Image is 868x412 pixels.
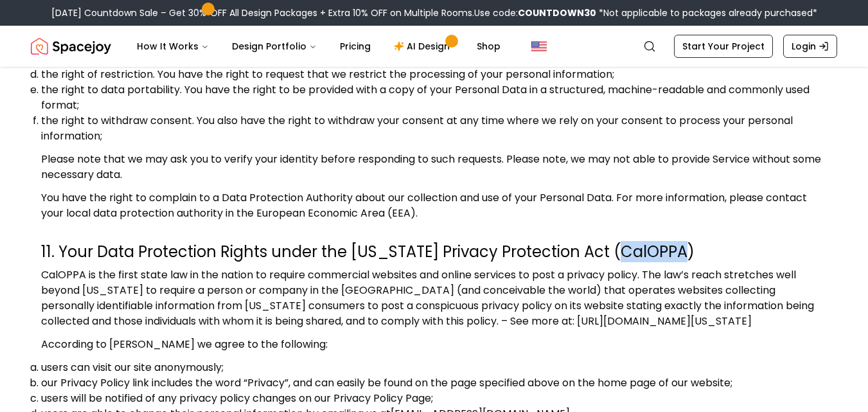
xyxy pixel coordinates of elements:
a: Pricing [330,33,381,59]
li: the right of restriction. You have the right to request that we restrict the processing of your p... [41,67,827,82]
a: Start Your Project [674,35,773,58]
nav: Main [127,33,511,59]
li: the right to withdraw consent. You also have the right to withdraw your consent at any time where... [41,113,827,144]
p: According to [PERSON_NAME] we agree to the following: [41,337,827,352]
p: Please note that we may ask you to verify your identity before responding to such requests. Pleas... [41,152,827,183]
nav: Global [31,26,837,67]
a: Spacejoy [31,33,111,59]
p: CalOPPA is the first state law in the nation to require commercial websites and online services t... [41,267,827,329]
li: the right to data portability. You have the right to be provided with a copy of your Personal Dat... [41,82,827,113]
div: [DATE] Countdown Sale – Get 30% OFF All Design Packages + Extra 10% OFF on Multiple Rooms. [51,6,817,19]
a: AI Design [384,33,464,59]
li: users will be notified of any privacy policy changes on our Privacy Policy Page; [41,391,827,406]
button: How It Works [127,33,219,59]
span: Use code: [474,6,596,19]
li: our Privacy Policy link includes the word “Privacy”, and can easily be found on the page specifie... [41,375,827,391]
p: You have the right to complain to a Data Protection Authority about our collection and use of you... [41,190,827,221]
button: Design Portfolio [222,33,327,59]
h2: 11. Your Data Protection Rights under the [US_STATE] Privacy Protection Act (CalOPPA) [41,242,827,262]
a: Shop [466,33,511,59]
span: *Not applicable to packages already purchased* [596,6,817,19]
b: COUNTDOWN30 [518,6,596,19]
img: Spacejoy Logo [31,33,111,59]
img: United States [531,39,547,54]
a: Login [783,35,837,58]
a: [URL][DOMAIN_NAME][US_STATE] [577,314,752,328]
li: users can visit our site anonymously; [41,360,827,375]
